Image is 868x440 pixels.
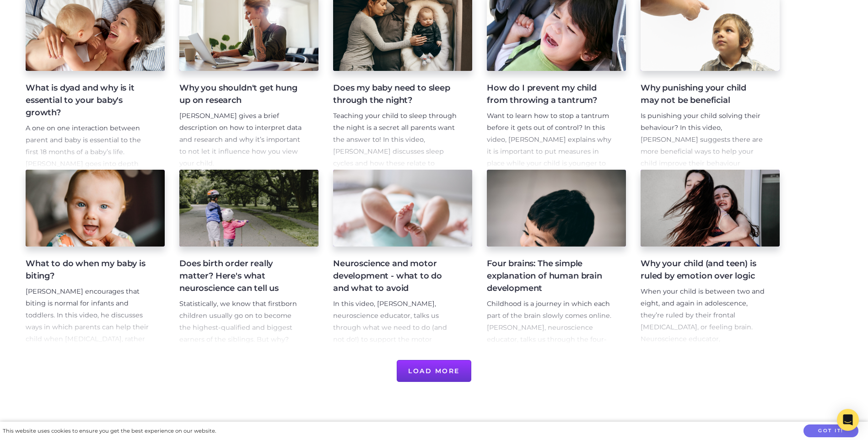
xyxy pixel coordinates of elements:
[179,258,304,295] h4: Does birth order really matter? Here's what neuroscience can tell us
[179,82,304,107] h4: Why you shouldn't get hung up on research
[333,258,458,295] h4: Neuroscience and motor development - what to do and what to avoid
[641,258,765,282] h4: Why your child (and teen) is ruled by emotion over logic
[26,124,148,180] span: A one on one interaction between parent and baby is essential to the first 18 months of a baby’s ...
[803,424,858,438] button: Got it!
[3,426,216,436] div: This website uses cookies to ensure you get the best experience on our website.
[487,112,611,179] span: Want to learn how to stop a tantrum before it gets out of control? In this video, [PERSON_NAME] e...
[26,258,150,282] h4: What to do when my baby is biting?
[333,300,447,355] span: In this video, [PERSON_NAME], neuroscience educator, talks us through what we need to do (and not...
[26,82,150,119] h4: What is dyad and why is it essential to your baby's growth?
[641,287,765,367] span: When your child is between two and eight, and again in adolescence, they’re ruled by their fronta...
[487,170,626,345] a: Four brains: The simple explanation of human brain development Childhood is a journey in which ea...
[487,82,611,107] h4: How do I prevent my child from throwing a tantrum?
[26,287,149,355] span: [PERSON_NAME] encourages that biting is normal for infants and toddlers. In this video, he discus...
[641,82,765,107] h4: Why punishing your child may not be beneficial
[641,112,763,179] span: Is punishing your child solving their behaviour? In this video, [PERSON_NAME] suggests there are ...
[179,170,318,345] a: Does birth order really matter? Here's what neuroscience can tell us Statistically, we know that ...
[487,258,611,295] h4: Four brains: The simple explanation of human brain development
[397,360,471,382] button: Load More
[333,170,472,345] a: Neuroscience and motor development - what to do and what to avoid In this video, [PERSON_NAME], n...
[333,112,457,191] span: Teaching your child to sleep through the night is a secret all parents want the answer to! In thi...
[641,170,780,345] a: Why your child (and teen) is ruled by emotion over logic When your child is between two and eight...
[333,82,458,107] h4: Does my baby need to sleep through the night?
[837,409,859,431] div: Open Intercom Messenger
[26,170,165,345] a: What to do when my baby is biting? [PERSON_NAME] encourages that biting is normal for infants and...
[179,112,302,167] span: [PERSON_NAME] gives a brief description on how to interpret data and research and why it’s import...
[487,300,611,379] span: Childhood is a journey in which each part of the brain slowly comes online. [PERSON_NAME], neuros...
[179,300,297,379] span: Statistically, we know that firstborn children usually go on to become the highest-qualified and ...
